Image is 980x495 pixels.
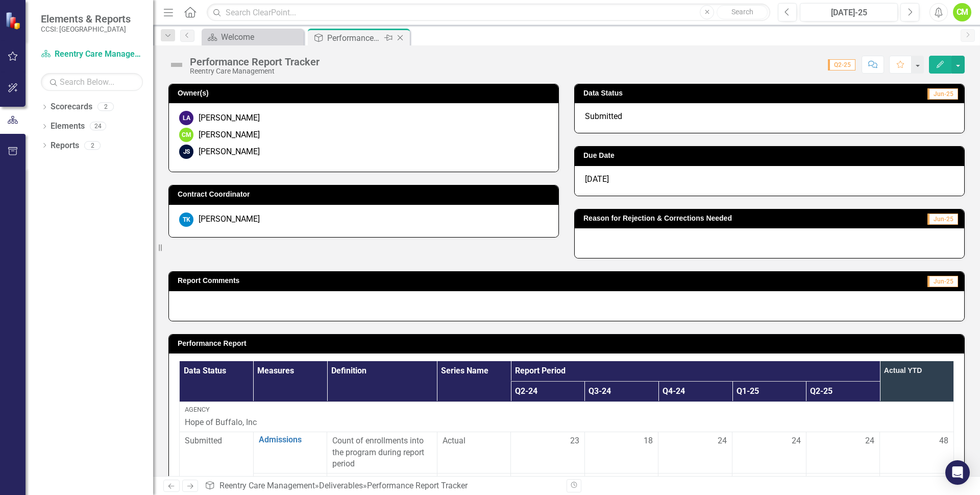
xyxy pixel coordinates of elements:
[585,111,622,121] span: Submitted
[168,57,185,73] img: Not Defined
[865,435,874,447] span: 24
[41,49,143,60] a: Reentry Care Management
[800,3,898,21] button: [DATE]-25
[204,31,301,43] a: Welcome
[221,31,301,43] div: Welcome
[927,276,958,287] span: Jun-25
[179,128,193,142] div: CM
[658,432,732,474] td: Double-Click to Edit
[570,435,579,447] span: 23
[185,405,948,414] div: Agency
[511,432,585,474] td: Double-Click to Edit
[199,112,260,124] div: [PERSON_NAME]
[585,174,609,184] span: [DATE]
[178,89,553,97] h3: Owner(s)
[199,214,260,225] div: [PERSON_NAME]
[945,460,970,485] div: Open Intercom Messenger
[939,436,948,445] span: 48
[732,432,806,474] td: Double-Click to Edit
[718,435,727,447] span: 24
[41,25,131,33] small: CCSI: [GEOGRAPHIC_DATA]
[584,432,658,474] td: Double-Click to Edit
[792,435,801,447] span: 24
[731,8,753,16] span: Search
[806,432,880,474] td: Double-Click to Edit
[253,432,327,474] td: Double-Click to Edit Right Click for Context Menu
[178,340,959,347] h3: Performance Report
[644,435,653,447] span: 18
[179,111,193,125] div: LA
[41,73,143,91] input: Search Below...
[583,89,792,97] h3: Data Status
[927,214,958,225] span: Jun-25
[90,122,106,131] div: 24
[179,213,193,227] div: TK
[51,121,85,132] a: Elements
[51,140,79,152] a: Reports
[185,436,222,445] span: Submitted
[97,103,114,111] div: 2
[199,129,260,141] div: [PERSON_NAME]
[178,191,553,198] h3: Contract Coordinator
[259,435,322,444] a: Admissions
[5,11,23,29] img: ClearPoint Strategy
[207,4,770,21] input: Search ClearPoint...
[803,7,894,19] div: [DATE]-25
[717,5,768,19] button: Search
[190,67,320,75] div: Reentry Care Management
[828,59,855,70] span: Q2-25
[583,215,893,222] h3: Reason for Rejection & Corrections Needed
[84,141,101,150] div: 2
[178,277,695,285] h3: Report Comments
[583,152,959,159] h3: Due Date
[367,481,468,490] div: Performance Report Tracker
[179,145,193,159] div: JS
[443,435,506,447] span: Actual
[51,101,92,113] a: Scorecards
[190,56,320,67] div: Performance Report Tracker
[219,481,315,490] a: Reentry Care Management
[205,480,559,492] div: » »
[332,435,431,470] div: Count of enrollments into the program during report period
[185,417,948,429] p: Hope of Buffalo, Inc
[953,3,971,21] button: CM
[199,146,260,158] div: [PERSON_NAME]
[927,88,958,100] span: Jun-25
[319,481,363,490] a: Deliverables
[327,32,382,44] div: Performance Report Tracker
[41,13,131,25] span: Elements & Reports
